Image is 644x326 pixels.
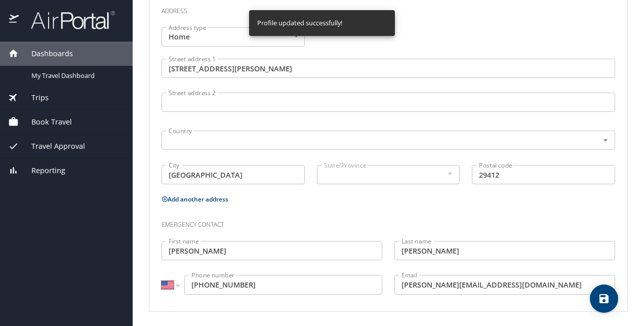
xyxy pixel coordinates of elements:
button: Add another address [162,195,228,203]
span: Travel Approval [19,141,85,152]
span: Book Travel [19,116,72,128]
h3: Emergency contact [162,214,615,231]
img: airportal-logo.png [20,10,115,30]
div: Home [162,27,305,47]
span: Trips [19,92,49,103]
div: Profile updated successfully! [257,13,342,33]
span: My Travel Dashboard [31,71,120,80]
span: Reporting [19,165,65,176]
button: Open [599,134,612,146]
button: save [590,284,618,313]
span: Dashboards [19,48,73,59]
img: icon-airportal.png [9,10,20,30]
